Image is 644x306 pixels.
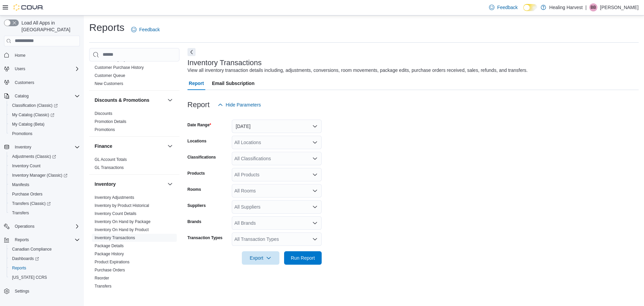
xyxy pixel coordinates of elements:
label: Products [187,171,205,176]
span: Catalog [12,92,80,100]
button: Inventory [1,142,83,152]
span: Reports [12,265,26,271]
a: Settings [12,287,32,295]
span: GL Transactions [95,165,124,170]
span: Inventory Adjustments [95,195,134,200]
a: Classification (Classic) [9,101,60,110]
button: Open list of options [312,188,318,193]
span: My Catalog (Beta) [9,120,80,128]
button: Discounts & Promotions [95,97,165,103]
button: Inventory [95,181,165,187]
a: Package Details [95,244,124,248]
span: Purchase Orders [9,190,80,198]
span: Transfers [95,283,111,289]
label: Date Range [187,122,211,128]
a: Purchase Orders [95,268,125,272]
button: Inventory [12,143,34,151]
div: Discounts & Promotions [89,110,179,136]
span: Settings [12,287,80,295]
span: Package Details [95,243,124,249]
div: Inventory [89,193,179,293]
span: Product Expirations [95,259,129,265]
label: Locations [187,138,207,144]
a: Customer Queue [95,73,125,78]
span: Promotions [95,127,115,132]
a: Purchase Orders [9,190,45,198]
span: Dark Mode [523,11,524,11]
button: Transfers [7,208,83,218]
span: Report [189,77,204,90]
span: Inventory On Hand by Product [95,227,149,232]
a: Reorder [95,276,109,280]
button: Manifests [7,180,83,189]
span: Inventory Transactions [95,235,135,241]
span: Manifests [9,181,80,189]
button: Promotions [7,129,83,138]
button: Open list of options [312,140,318,145]
span: Reports [9,264,80,272]
a: GL Account Totals [95,157,127,162]
a: Feedback [486,1,520,14]
span: Users [15,66,25,72]
span: Settings [15,289,29,294]
span: Feedback [139,26,160,33]
span: My Catalog (Classic) [12,112,54,118]
a: Inventory Transactions [95,235,135,240]
a: New Customers [95,81,123,86]
a: Dashboards [9,255,42,263]
span: Promotion Details [95,119,126,124]
a: Inventory On Hand by Product [95,227,149,232]
span: Purchase Orders [95,267,125,273]
a: Package History [95,252,124,256]
span: Email Subscription [212,77,255,90]
a: My Catalog (Beta) [9,120,47,128]
a: Manifests [9,181,32,189]
span: Inventory On Hand by Package [95,219,151,224]
a: Adjustments (Classic) [9,152,59,161]
button: Home [1,50,83,60]
button: Open list of options [312,204,318,210]
span: Dashboards [12,256,39,261]
span: Inventory [15,144,31,150]
button: Operations [12,222,37,230]
button: Users [1,64,83,74]
span: Catalog [15,93,29,99]
span: Adjustments (Classic) [12,154,56,159]
button: Hide Parameters [215,98,264,112]
span: Package History [95,251,124,257]
button: Finance [95,143,165,149]
input: Dark Mode [523,4,537,11]
span: Transfers (Classic) [12,201,51,206]
a: Transfers [95,284,111,289]
span: Canadian Compliance [12,247,52,252]
span: Operations [15,224,35,229]
span: Promotions [12,131,33,136]
a: Inventory by Product Historical [95,203,149,208]
span: Inventory Manager (Classic) [9,171,80,179]
span: Load All Apps in [GEOGRAPHIC_DATA] [19,19,80,33]
button: Canadian Compliance [7,245,83,254]
a: Dashboards [7,254,83,263]
div: View all inventory transaction details including, adjustments, conversions, room movements, packa... [187,67,528,74]
a: Inventory Manager (Classic) [7,171,83,180]
h1: Reports [89,21,124,34]
a: My Catalog (Classic) [7,110,83,120]
span: Hide Parameters [226,101,261,108]
span: Customers [15,80,34,85]
p: [PERSON_NAME] [600,3,639,11]
h3: Discounts & Promotions [95,97,149,103]
button: My Catalog (Beta) [7,120,83,129]
span: Manifests [12,182,29,187]
span: Feedback [497,4,518,11]
span: Reports [12,236,80,244]
p: Healing Harvest [549,3,583,11]
a: Inventory Manager (Classic) [9,171,70,179]
a: Transfers [9,209,32,217]
a: Promotions [95,127,115,132]
button: Operations [1,222,83,231]
button: Reports [7,263,83,273]
button: Run Report [284,251,322,265]
a: Feedback [128,23,162,36]
span: Dashboards [9,255,80,263]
